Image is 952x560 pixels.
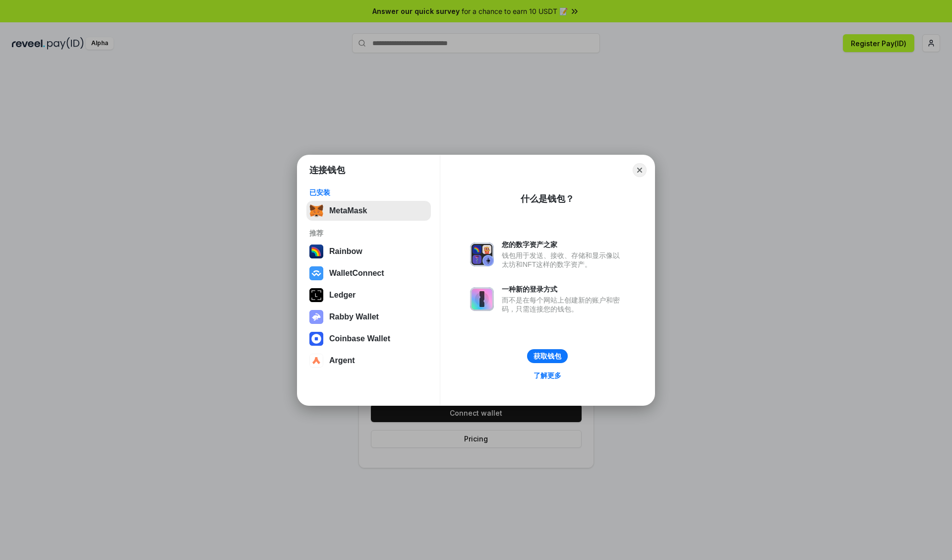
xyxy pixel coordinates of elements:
[470,287,494,311] img: svg+xml,%3Csvg%20xmlns%3D%22http%3A%2F%2Fwww.w3.org%2F2000%2Fsvg%22%20fill%3D%22none%22%20viewBox...
[306,307,431,327] button: Rabby Wallet
[633,163,647,177] button: Close
[309,354,323,368] img: svg+xml,%3Csvg%20width%3D%2228%22%20height%3D%2228%22%20viewBox%3D%220%200%2028%2028%22%20fill%3D...
[306,329,431,349] button: Coinbase Wallet
[329,206,367,215] div: MetaMask
[329,291,356,300] div: Ledger
[329,334,390,343] div: Coinbase Wallet
[306,285,431,305] button: Ledger
[309,332,323,346] img: svg+xml,%3Csvg%20width%3D%2228%22%20height%3D%2228%22%20viewBox%3D%220%200%2028%2028%22%20fill%3D...
[329,247,362,256] div: Rainbow
[502,240,625,249] div: 您的数字资产之家
[309,266,323,280] img: svg+xml,%3Csvg%20width%3D%2228%22%20height%3D%2228%22%20viewBox%3D%220%200%2028%2028%22%20fill%3D...
[329,356,355,365] div: Argent
[527,349,568,363] button: 获取钱包
[306,351,431,371] button: Argent
[528,369,567,382] a: 了解更多
[306,263,431,283] button: WalletConnect
[502,296,625,313] div: 而不是在每个网站上创建新的账户和密码，只需连接您的钱包。
[502,285,625,294] div: 一种新的登录方式
[329,269,384,278] div: WalletConnect
[309,288,323,302] img: svg+xml,%3Csvg%20xmlns%3D%22http%3A%2F%2Fwww.w3.org%2F2000%2Fsvg%22%20width%3D%2228%22%20height%3...
[521,193,574,205] div: 什么是钱包？
[309,310,323,324] img: svg+xml,%3Csvg%20xmlns%3D%22http%3A%2F%2Fwww.w3.org%2F2000%2Fsvg%22%20fill%3D%22none%22%20viewBox...
[306,242,431,261] button: Rainbow
[306,201,431,221] button: MetaMask
[502,251,625,269] div: 钱包用于发送、接收、存储和显示像以太坊和NFT这样的数字资产。
[309,245,323,258] img: svg+xml,%3Csvg%20width%3D%22120%22%20height%3D%22120%22%20viewBox%3D%220%200%20120%20120%22%20fil...
[534,352,561,361] div: 获取钱包
[329,312,379,321] div: Rabby Wallet
[309,204,323,218] img: svg+xml,%3Csvg%20fill%3D%22none%22%20height%3D%2233%22%20viewBox%3D%220%200%2035%2033%22%20width%...
[309,229,428,238] div: 推荐
[309,164,345,176] h1: 连接钱包
[309,188,428,197] div: 已安装
[470,243,494,266] img: svg+xml,%3Csvg%20xmlns%3D%22http%3A%2F%2Fwww.w3.org%2F2000%2Fsvg%22%20fill%3D%22none%22%20viewBox...
[534,371,561,380] div: 了解更多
